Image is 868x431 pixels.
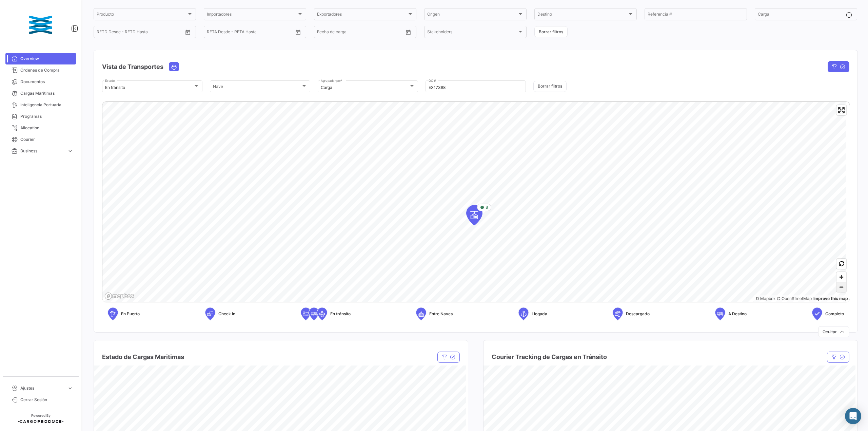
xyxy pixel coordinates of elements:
a: Courier [5,134,76,145]
span: 8 [486,204,488,210]
a: Programas [5,111,76,122]
span: Check In [218,311,235,317]
span: Ajustes [20,385,64,391]
span: Importadores [207,13,297,18]
input: Desde [207,31,219,35]
span: Allocation [20,125,73,131]
span: Stakeholders [427,31,517,35]
div: Abrir Intercom Messenger [845,408,861,424]
span: Overview [20,56,73,62]
span: Descargado [626,311,650,317]
span: Programas [20,113,73,119]
a: Mapbox logo [104,292,134,300]
a: Map feedback [813,296,848,301]
h4: Vista de Transportes [102,62,163,72]
h4: Courier Tracking de Cargas en Tránsito [492,352,607,362]
span: Cerrar Sesión [20,397,73,403]
canvas: Map [102,102,846,303]
a: Documentos [5,76,76,88]
span: expand_more [67,148,73,154]
span: Exportadores [317,13,407,18]
span: Entre Naves [429,311,453,317]
h4: Estado de Cargas Maritimas [102,352,184,362]
span: Origen [427,13,517,18]
span: En tránsito [330,311,351,317]
span: A Destino [728,311,747,317]
button: Open calendar [403,27,413,37]
input: Hasta [114,31,155,35]
a: Allocation [5,122,76,134]
button: Ocean [169,62,179,71]
a: Cargas Marítimas [5,88,76,99]
img: customer_38.png [24,8,58,42]
button: Zoom out [836,282,846,292]
a: Inteligencia Portuaria [5,99,76,111]
span: Completo [825,311,844,317]
input: Desde [317,31,329,35]
input: Hasta [334,31,376,35]
span: En Puerto [121,311,140,317]
button: Open calendar [293,27,303,37]
a: Mapbox [755,296,775,301]
span: Business [20,148,64,154]
span: expand_more [67,385,73,391]
button: Borrar filtros [534,26,568,37]
button: Zoom in [836,272,846,282]
span: Nave [213,85,301,90]
span: Inteligencia Portuaria [20,102,73,108]
a: OpenStreetMap [777,296,812,301]
span: Producto [97,13,187,18]
span: Cargas Marítimas [20,90,73,96]
a: Órdenes de Compra [5,64,76,76]
button: Open calendar [183,27,193,37]
input: Hasta [224,31,265,35]
mat-select-trigger: En tránsito [105,85,125,90]
span: Documentos [20,79,73,85]
button: Borrar filtros [533,81,567,92]
span: Órdenes de Compra [20,67,73,73]
a: Overview [5,53,76,64]
div: Map marker [466,205,482,225]
span: Destino [537,13,628,18]
span: Llegada [532,311,547,317]
span: Courier [20,136,73,143]
input: Desde [97,31,109,35]
button: Enter fullscreen [836,105,846,115]
button: Ocultar [818,326,849,337]
mat-select-trigger: Carga [321,85,332,90]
